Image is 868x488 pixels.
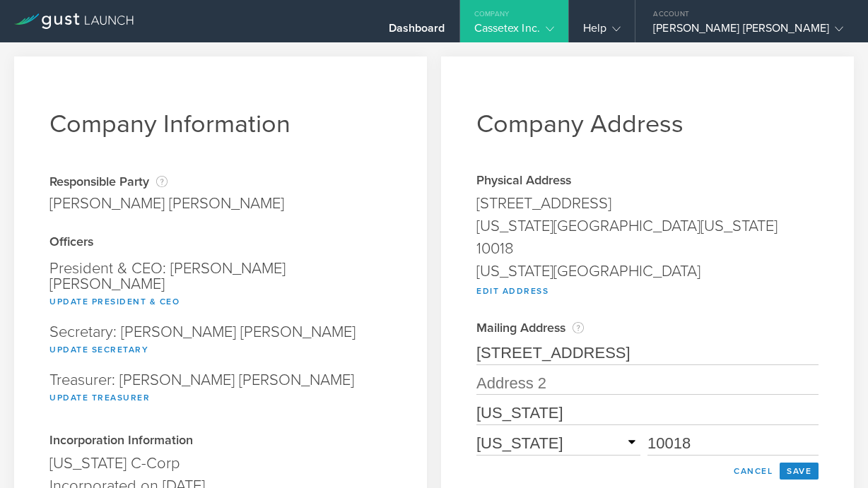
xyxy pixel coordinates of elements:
input: Address 2 [476,372,819,395]
button: Update Treasurer [49,389,150,406]
div: Physical Address [476,174,819,189]
button: Update President & CEO [49,293,180,310]
div: Cassetex Inc. [474,21,554,42]
div: [US_STATE][GEOGRAPHIC_DATA] [476,260,819,282]
div: Help [583,21,621,42]
div: Dashboard [389,21,445,42]
button: Edit Address [476,282,549,299]
div: Responsible Party [49,174,284,189]
input: Zip Code [647,433,819,456]
button: Cancel [727,463,780,480]
div: Secretary: [PERSON_NAME] [PERSON_NAME] [49,317,392,365]
div: [STREET_ADDRESS] [476,192,819,215]
div: [PERSON_NAME] [PERSON_NAME] [653,21,843,42]
input: City [476,403,819,425]
button: Update Secretary [49,341,148,358]
button: Save [780,463,819,480]
div: Treasurer: [PERSON_NAME] [PERSON_NAME] [49,365,392,413]
div: Officers [49,236,392,250]
h1: Company Address [476,109,819,139]
div: [US_STATE][GEOGRAPHIC_DATA][US_STATE] 10018 [476,215,819,260]
div: [US_STATE] C-Corp [49,452,392,475]
div: President & CEO: [PERSON_NAME] [PERSON_NAME] [49,254,392,317]
h1: Company Information [49,109,392,139]
input: Address [476,343,819,365]
div: Incorporation Information [49,434,392,448]
div: [PERSON_NAME] [PERSON_NAME] [49,192,284,215]
div: Mailing Address [476,321,819,335]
